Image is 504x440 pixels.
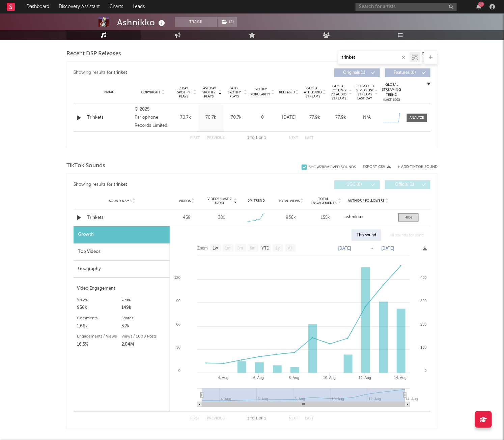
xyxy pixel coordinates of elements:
div: 1 1 1 [238,134,275,142]
button: Export CSV [363,165,391,169]
div: 1.66k [77,322,122,330]
text: 30 [176,346,180,350]
span: Originals ( 1 ) [339,71,370,75]
div: Shares [122,314,167,322]
div: This sound [352,230,381,241]
button: Previous [207,136,225,140]
button: UGC(0) [334,180,380,189]
div: 3.7k [122,322,167,330]
span: 7 Day Spotify Plays [175,86,193,98]
text: 300 [421,299,427,303]
span: Copyright [141,90,161,94]
span: Videos [179,199,191,203]
text: 1y [276,246,280,251]
button: Official(1) [385,180,430,189]
span: Total Engagements [310,197,337,205]
div: © 2025 Parlophone Records Limited. [135,106,171,130]
text: YTD [261,246,270,251]
span: ATD Spotify Plays [225,86,243,98]
div: 77.9k [304,114,326,121]
button: + Add TikTok Sound [397,165,438,169]
text: 200 [421,322,427,326]
span: Spotify Popularity [251,87,271,97]
button: 81 [476,4,481,9]
button: + Add TikTok Sound [391,165,438,169]
div: trinket [114,181,128,189]
span: ( 2 ) [217,17,237,27]
div: trinket [114,69,128,77]
div: Views / 1000 Posts [122,333,167,341]
div: 936k [77,304,122,312]
text: 3m [237,246,243,251]
text: 14. Aug [394,376,407,380]
div: 81 [478,2,484,7]
a: ashnikko [345,215,392,219]
span: Author / Followers [348,199,384,203]
div: 936k [275,214,307,221]
span: Estimated % Playlist Streams Last Day [356,84,374,100]
div: 381 [218,214,225,221]
div: Name [87,90,131,95]
text: 0 [425,369,427,373]
span: Last Day Spotify Plays [200,86,218,98]
text: 100 [421,346,427,350]
div: 149k [122,304,167,312]
text: 6. Aug [253,376,264,380]
div: Geography [74,261,170,278]
span: Features ( 0 ) [389,71,420,75]
div: 6M Trend [241,198,272,203]
div: 459 [171,214,202,221]
div: Showing results for [74,180,252,189]
input: Search by song name or URL [338,55,410,60]
div: 2.04M [122,341,167,349]
text: 400 [421,275,427,280]
text: All [288,246,292,251]
div: All sounds for song [385,230,429,241]
text: 90 [176,299,180,303]
span: Recent DSP Releases [66,50,121,58]
button: Track [175,17,217,27]
button: Last [305,417,314,421]
div: 70.7k [200,114,222,121]
div: Views [77,296,122,304]
text: 120 [174,275,180,280]
button: Features(0) [385,68,430,77]
div: Growth [74,226,170,243]
a: Trinkets [87,214,158,221]
div: 16.5% [77,341,122,349]
span: Official ( 1 ) [389,183,420,187]
a: Trinkets [87,114,131,121]
text: → [370,246,374,251]
text: 10. Aug [323,376,336,380]
span: TikTok Sounds [66,162,105,170]
button: First [190,417,200,421]
div: 70.7k [225,114,247,121]
span: Sound Name [109,199,132,203]
button: Last [305,136,314,140]
div: [DATE] [278,114,300,121]
div: Video Engagement [77,285,166,293]
span: Global Rolling 7D Audio Streams [330,84,348,100]
span: Global ATD Audio Streams [304,86,322,98]
div: Ashnikko [117,17,167,28]
span: Total Views [278,199,300,203]
text: 0 [178,369,180,373]
div: Show 7 Removed Sounds [309,165,356,170]
span: of [259,417,263,420]
button: Next [289,417,298,421]
span: to [251,417,255,420]
div: 1 1 1 [238,415,275,423]
text: 1m [225,246,231,251]
span: Released [279,90,295,94]
button: Originals(1) [334,68,380,77]
div: Top Videos [74,243,170,261]
div: Global Streaming Trend (Last 60D) [382,82,402,102]
div: Engagements / Views [77,333,122,341]
text: 6m [250,246,256,251]
div: Likes [122,296,167,304]
text: 8. Aug [289,376,299,380]
text: [DATE] [382,246,394,251]
text: Zoom [197,246,208,251]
